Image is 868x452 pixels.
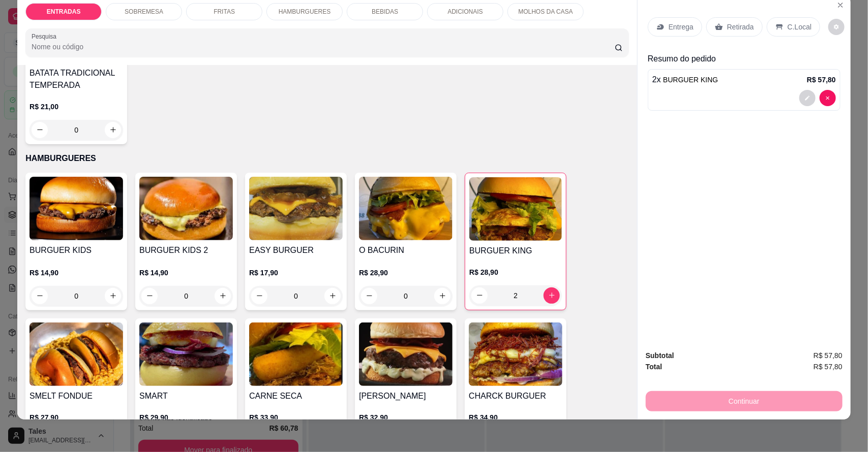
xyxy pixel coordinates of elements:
p: R$ 27,90 [29,412,123,423]
p: R$ 14,90 [29,268,123,278]
img: product-image [139,177,233,240]
p: R$ 14,90 [139,268,233,278]
h4: BATATA TRADICIONAL TEMPERADA [29,67,123,91]
button: increase-product-quantity [105,288,121,304]
p: R$ 17,90 [249,268,343,278]
p: Entrega [669,22,694,32]
p: C.Local [788,22,812,32]
button: increase-product-quantity [215,288,231,304]
img: product-image [29,177,123,240]
strong: Total [646,363,662,371]
h4: EASY BURGUER [249,244,343,256]
h4: CHARCK BURGUER [469,390,562,402]
button: decrease-product-quantity [141,288,158,304]
img: product-image [359,177,453,240]
p: FRITAS [214,8,235,16]
img: product-image [249,322,343,386]
h4: [PERSON_NAME] [359,390,453,402]
button: decrease-product-quantity [32,122,48,138]
p: R$ 33,90 [249,412,343,423]
p: ADICIONAIS [447,8,483,16]
img: product-image [29,322,123,386]
h4: CARNE SECA [249,390,343,402]
h4: O BACURIN [359,244,453,256]
span: R$ 57,80 [814,361,843,372]
p: MOLHOS DA CASA [518,8,573,16]
p: ENTRADAS [47,8,81,16]
h4: BURGUER KIDS [29,244,123,256]
p: R$ 34,90 [469,412,562,423]
span: BURGUER KING [663,76,718,84]
h4: BURGUER KIDS 2 [139,244,233,256]
p: R$ 28,90 [469,267,562,277]
h4: SMELT FONDUE [29,390,123,402]
p: HAMBURGUERES [279,8,331,16]
button: decrease-product-quantity [820,90,836,106]
p: R$ 21,00 [29,102,123,112]
img: product-image [469,322,562,386]
label: Pesquisa [32,32,60,41]
p: SOBREMESA [125,8,163,16]
img: product-image [139,322,233,386]
button: decrease-product-quantity [32,288,48,304]
h4: BURGUER KING [469,245,562,257]
button: decrease-product-quantity [471,287,488,304]
p: R$ 57,80 [807,75,836,85]
p: R$ 28,90 [359,268,453,278]
img: product-image [469,177,562,241]
p: 2 x [652,74,718,86]
button: increase-product-quantity [434,288,451,304]
button: increase-product-quantity [544,287,560,304]
span: R$ 57,80 [814,350,843,361]
h4: SMART [139,390,233,402]
p: BEBIDAS [372,8,398,16]
button: increase-product-quantity [105,122,121,138]
button: decrease-product-quantity [361,288,377,304]
img: product-image [359,322,453,386]
p: R$ 32,90 [359,412,453,423]
p: Resumo do pedido [648,53,841,65]
input: Pesquisa [32,42,615,52]
button: decrease-product-quantity [828,19,845,35]
img: product-image [249,177,343,240]
p: R$ 29,90 [139,412,233,423]
p: HAMBURGUERES [25,152,629,165]
button: decrease-product-quantity [799,90,816,106]
strong: Subtotal [646,351,674,360]
p: Retirada [727,22,754,32]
